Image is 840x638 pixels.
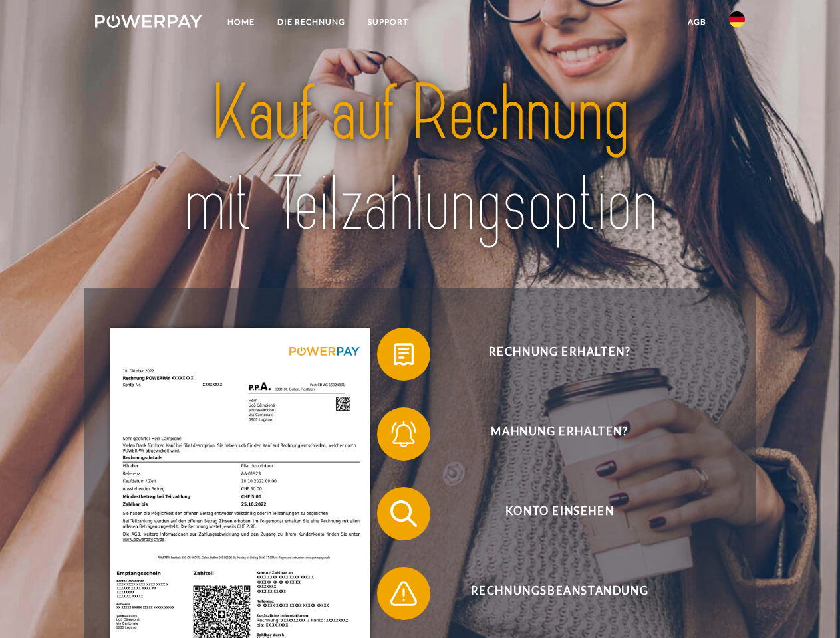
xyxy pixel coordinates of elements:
a: SUPPORT [356,10,420,34]
span: Rechnung erhalten? [396,328,722,381]
a: agb [676,10,718,34]
img: title-powerpay_de.svg [127,64,713,255]
a: Home [216,10,266,34]
img: qb_bell.svg [387,417,420,451]
button: Rechnung erhalten? [377,328,723,381]
a: DIE RECHNUNG [266,10,356,34]
button: Mahnung erhalten? [377,407,723,461]
span: Konto einsehen [396,487,722,540]
img: qb_warning.svg [387,577,420,610]
span: Rechnungsbeanstandung [396,567,722,620]
img: de [729,11,745,27]
img: qb_bill.svg [387,338,420,371]
button: Konto einsehen [377,487,723,540]
button: Rechnungsbeanstandung [377,567,723,620]
img: logo-powerpay-white.svg [95,15,202,28]
span: Mahnung erhalten? [396,407,722,461]
img: qb_search.svg [387,497,420,530]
